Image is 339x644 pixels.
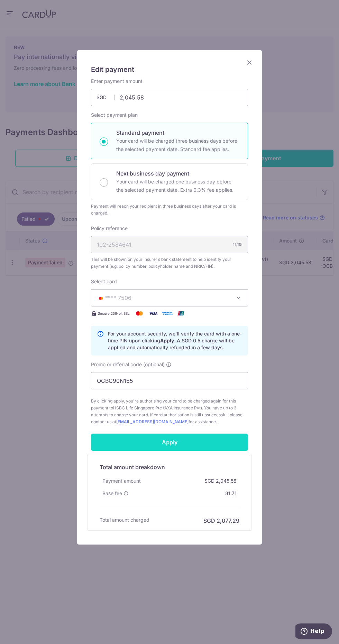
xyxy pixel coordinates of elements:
[174,309,188,318] img: UnionPay
[116,169,239,178] p: Next business day payment
[100,517,149,523] h6: Total amount charged
[108,330,242,351] p: For your account security, we’ll verify the card with a one-time PIN upon clicking . A SGD 0.5 ch...
[102,490,122,497] span: Base fee
[245,58,254,67] button: Close
[233,241,242,248] div: 11/35
[116,419,189,424] a: [EMAIL_ADDRESS][DOMAIN_NAME]
[100,475,144,487] div: Payment amount
[116,129,239,137] p: Standard payment
[97,296,105,301] img: MASTERCARD
[91,89,248,106] input: 0.00
[160,309,174,318] img: American Express
[91,434,248,451] input: Apply
[202,475,239,487] div: SGD 2,045.58
[222,487,239,500] div: 31.71
[203,517,239,525] h6: SGD 2,077.29
[113,405,202,410] span: HSBC LIfe Singapore Pte (AXA Insurance Pvt)
[91,361,165,368] span: Promo or referral code (optional)
[116,178,239,194] p: Your card will be charged one business day before the selected payment date. Extra 0.3% fee applies.
[132,309,146,318] img: Mastercard
[91,64,248,75] h5: Edit payment
[91,203,248,217] div: Payment will reach your recipient in three business days after your card is charged.
[97,94,114,101] span: SGD
[98,311,130,316] span: Secure 256-bit SSL
[91,112,138,119] label: Select payment plan
[146,309,160,318] img: Visa
[91,78,143,85] label: Enter payment amount
[91,278,117,285] label: Select card
[100,463,239,471] h5: Total amount breakdown
[295,623,332,641] iframe: Opens a widget where you can find more information
[116,137,239,153] p: Your card will be charged three business days before the selected payment date. Standard fee appl...
[91,256,248,270] span: This will be shown on your insurer’s bank statement to help identify your payment (e.g. policy nu...
[91,398,248,425] span: By clicking apply, you're authorising your card to be charged again for this payment to . You hav...
[160,338,174,343] b: Apply
[91,225,128,232] label: Policy reference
